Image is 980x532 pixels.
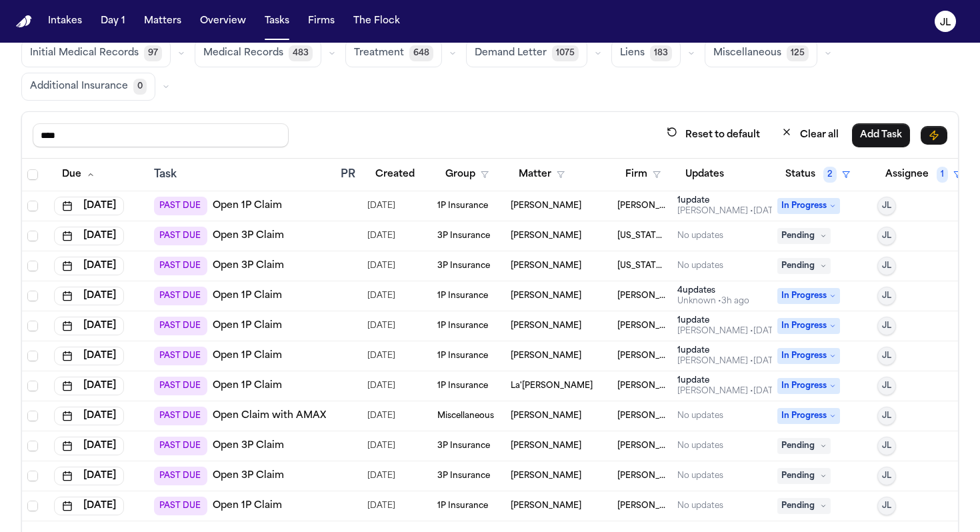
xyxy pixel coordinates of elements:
[348,9,405,33] button: The Flock
[552,45,579,61] span: 1075
[16,15,32,28] a: Home
[466,39,587,67] button: Demand Letter1075
[16,15,32,28] img: Finch Logo
[30,80,128,93] span: Additional Insurance
[203,47,283,60] span: Medical Records
[659,123,768,147] button: Reset to default
[21,39,171,67] button: Initial Medical Records97
[354,47,404,60] span: Treatment
[852,123,910,147] button: Add Task
[195,9,251,33] button: Overview
[303,9,340,33] button: Firms
[345,39,442,67] button: Treatment648
[43,9,87,33] button: Intakes
[195,39,321,67] button: Medical Records483
[144,45,162,61] span: 97
[475,47,547,60] span: Demand Letter
[705,39,817,67] button: Miscellaneous125
[787,45,809,61] span: 125
[650,45,672,61] span: 183
[95,9,131,33] button: Day 1
[409,45,433,61] span: 648
[54,497,124,515] button: [DATE]
[30,47,139,60] span: Initial Medical Records
[611,39,681,67] button: Liens183
[773,123,847,147] button: Clear all
[259,9,295,33] button: Tasks
[289,45,313,61] span: 483
[21,73,155,101] button: Additional Insurance0
[713,47,781,60] span: Miscellaneous
[139,9,187,33] button: Matters
[921,126,947,145] button: Immediate Task
[133,79,147,95] span: 0
[620,47,645,60] span: Liens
